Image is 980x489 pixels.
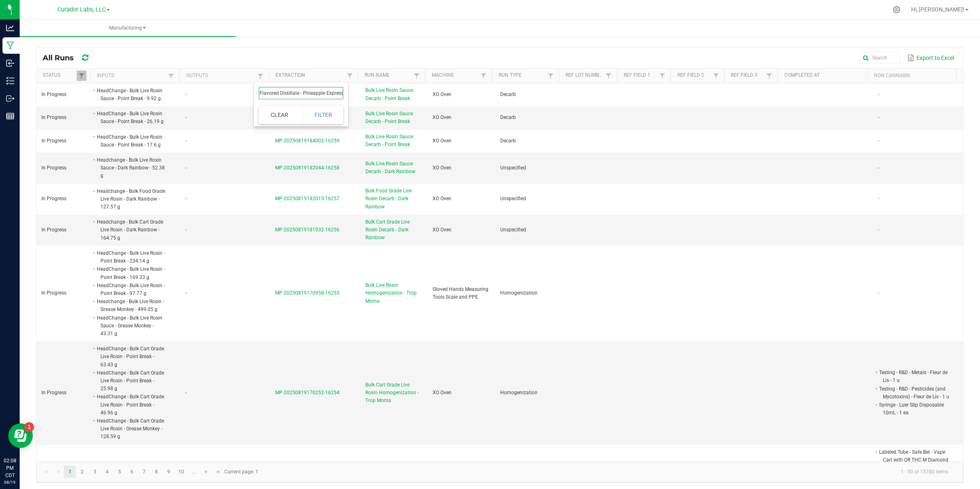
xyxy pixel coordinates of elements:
[677,72,711,79] a: Ref Field 2Sortable
[6,41,14,50] inline-svg: Manufacturing
[203,468,210,475] span: Go to the next page
[96,281,167,297] li: HeadChange - Bulk Live Rosin - Point Break - 97.77 g
[500,390,538,395] span: Homogenization
[166,71,176,81] a: Filter
[126,466,138,478] a: Page 6
[500,290,538,296] span: Homogenization
[433,196,451,201] span: XO Oven
[41,138,66,144] span: In Progress
[275,196,340,201] span: MP-20250819182015-16257
[90,69,180,83] th: Inputs
[96,187,167,211] li: Headchange - Bulk Food Grade Live Rosin - Dark Rainbow - 127.57 g
[275,390,340,395] span: MP-20250819170252-16254
[479,71,488,81] a: Filter
[275,290,340,296] span: MP-20250819170958-16255
[6,112,14,120] inline-svg: Reports
[873,153,963,184] td: -
[432,72,479,79] a: MachineSortable
[101,466,113,478] a: Page 4
[201,466,212,478] a: Go to the next page
[41,290,66,296] span: In Progress
[873,246,963,341] td: -
[4,457,16,479] p: 02:08 PM CDT
[878,401,949,417] li: Syringe - Luer Slip Disposable 10mL - 1 ea
[764,71,774,81] a: Filter
[175,466,187,478] a: Page 10
[180,83,270,106] td: -
[4,479,16,485] p: 08/19
[41,91,66,97] span: In Progress
[365,381,423,405] span: Bulk Cart Grade Live Rosin Homogenization - Trop Moma
[911,6,964,13] span: Hi, [PERSON_NAME]!
[41,165,66,171] span: In Progress
[96,265,167,281] li: HeadChange - Bulk Live Rosin - Point Break - 169.33 g
[891,6,902,14] div: Manage settings
[499,72,546,79] a: Run TypeSortable
[365,87,423,102] span: Bulk Live Rosin Sauce Decarb - Point Break
[711,71,721,81] a: Filter
[784,72,864,79] a: Completed AtSortable
[96,417,167,441] li: HeadChange - Bulk Cart Grade Live Rosin - Grease Monkey - 128.59 g
[96,87,167,103] li: HeadChange - Bulk Live Rosin Sauce - Point Break - 9.92 g
[365,218,423,242] span: Bulk Cart Grade Live Rosin Decarb - Dark Rainbow
[96,133,167,149] li: HeadChange - Bulk Live Rosin Sauce - Point Break - 17.6 g
[275,165,340,171] span: MP-20250819182044-16258
[365,133,423,149] span: Bulk Live Rosin Sauce Decarb - Point Break
[163,466,175,478] a: Page 9
[500,227,526,233] span: Unspecified
[500,196,526,201] span: Unspecified
[57,6,106,13] span: Curador Labs, LLC
[64,466,76,478] a: Page 1
[96,156,167,180] li: Headchange - Bulk Live Rosin Sauce - Dark Rainbow - 52.38 g
[41,390,66,395] span: In Progress
[345,71,355,81] a: Filter
[96,393,167,417] li: HeadChange - Bulk Cart Grade Live Rosin - Point Break - 46.96 g
[433,165,451,171] span: XO Oven
[657,71,667,81] a: Filter
[867,69,956,83] th: Non Cannabis
[263,465,955,479] kendo-pager-info: 1 - 30 of 15780 items
[138,466,150,478] a: Page 7
[255,71,265,81] a: Filter
[412,71,422,81] a: Filter
[905,51,956,65] button: Export to Excel
[433,91,451,97] span: XO Oven
[878,385,949,401] li: Testing - R&D - Pesticides (and Mycotoxins) - Fleur de Lis - 1 u
[500,91,516,97] span: Decarb
[365,72,412,79] a: Run NameSortable
[8,423,33,448] iframe: Resource center
[41,196,66,201] span: In Progress
[114,466,125,478] a: Page 5
[77,71,87,81] a: Filter
[624,72,657,79] a: Ref Field 1Sortable
[873,184,963,215] td: -
[433,390,451,395] span: XO Oven
[96,218,167,242] li: Headchange - Bulk Cart Grade Live Rosin - Dark Rainbow - 164.75 g
[433,227,451,233] span: XO Oven
[41,114,66,120] span: In Progress
[96,297,167,313] li: Headchange - Bulk Live Rosin - Grease Monkey - 499.05 g
[878,368,949,384] li: Testing - R&D - Metals - Fleur de Lis - 1 u
[604,71,613,81] a: Filter
[433,138,451,144] span: XO Oven
[188,466,200,478] a: Page 11
[365,281,423,305] span: Bulk Live Rosin Homogenization - Trop Moma
[6,77,14,85] inline-svg: Inventory
[96,369,167,393] li: HeadChange - Bulk Cart Grade Live Rosin - Point Break - 25.98 g
[6,94,14,103] inline-svg: Outbound
[96,314,167,338] li: HeadChange - Bulk Live Rosin Sauce - Grease Monkey - 43.31 g
[24,422,34,432] iframe: Resource center unread badge
[365,160,423,176] span: Bulk Live Rosin Sauce Decarb - Dark Rainbow
[303,106,344,124] button: Filter
[20,20,236,37] a: Manufacturing
[150,466,162,478] a: Page 8
[180,153,270,184] td: -
[878,448,949,472] li: Labeled Tube - Safe Bet - Vape Cart with QR THC M Diamond Brown - 2.2x2 - 377 ea
[41,227,66,233] span: In Progress
[433,286,488,300] span: Gloved Hands Measuring Tools Scale and PPE
[565,72,604,79] a: Ref Lot NumberSortable
[96,249,167,265] li: HeadChange - Bulk Live Rosin - Point Break - 234.14 g
[873,83,963,106] td: -
[500,114,516,120] span: Decarb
